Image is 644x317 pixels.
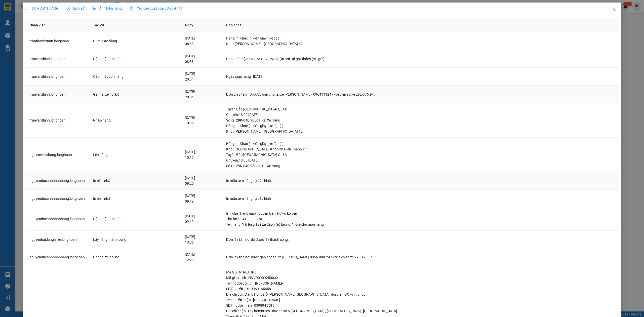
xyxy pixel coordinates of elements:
div: SĐT người nhận : 0398945585 [226,303,615,308]
div: Gán tài xế nội bộ [93,254,177,260]
div: Địa chỉ nhận : Cty homnreen , đường số 5,[GEOGRAPHIC_DATA] , [GEOGRAPHIC_DATA] , [GEOGRAPHIC_DATA] [226,308,615,314]
span: Lịch sử [67,6,85,10]
div: Gán nhãn : [GEOGRAPHIC_DATA] tận nơi,Đã gọi khách (VP gửi) [226,56,615,62]
div: [DATE] 09:19 [185,213,218,224]
span: edit [25,7,29,10]
td: nguyenducanhnhanhang.longhoan [25,248,89,266]
div: Cập nhật đơn hàng [93,216,177,222]
div: Kho : [PERSON_NAME] : [GEOGRAPHIC_DATA] 12 [226,41,615,47]
div: Kho : [GEOGRAPHIC_DATA]: Kho Văn Điển Thanh Trì [226,146,615,152]
div: Tên người gửi : chị [PERSON_NAME]- [226,281,615,286]
div: [DATE] 09:20 [185,175,218,186]
div: [DATE] 08:33 [185,35,218,47]
div: Gán tài xế nội bộ [93,92,177,97]
div: Mã GD : 61R6AHPE [226,269,615,275]
th: Cập nhật [222,18,619,32]
div: [DATE] 13:06 [185,234,218,245]
div: [DATE] 10:19 [185,149,218,160]
div: [DATE] 10:36 [185,115,218,126]
div: Hàng : 1 Khác (1 kiện giấy ( xe đạp ) ) [226,141,615,146]
div: Cập nhật đơn hàng [93,74,177,79]
td: nguyenducanhnhanhang.longhoan [25,172,89,190]
div: Hàng : 1 Khác (1 kiện giấy ( xe đạp ) ) [226,35,615,41]
div: SĐT người gửi : 0969165658 [226,286,615,292]
div: Tên người nhận : [PERSON_NAME] [226,297,615,303]
span: clock-circle [67,7,70,10]
th: Nhân viên [25,18,89,32]
th: Tác Vụ [89,18,181,32]
div: Đơn lấy tận nơi đã được lấy thành công. [226,237,615,242]
div: Ngày giao hàng : [DATE] [226,74,615,79]
div: In mẫu tem hàng tự cấu hình [226,178,615,183]
td: nghiemvanthang.longhoan [25,138,89,172]
span: Yêu cầu xuất hóa đơn điện tử [130,6,183,10]
td: tranthanhxuan.longhoan [25,32,89,50]
span: SỬA ĐƠN HÀNG [25,6,59,10]
div: [DATE] 20:04 [185,89,218,100]
span: 1 kiện giấy ( xe đạp ) [242,222,275,226]
div: Địa chỉ gửi : Đại lý Honda Ô [PERSON_NAME][GEOGRAPHIC_DATA], đối diện GO vĩnh phúc [226,292,615,297]
img: icon [130,7,134,11]
span: picture [93,7,96,10]
div: Mã giao dịch : HNVD0909250032 [226,275,615,281]
td: tranvanthinh.longhoan [25,68,89,86]
div: Thu hộ : 3.410.000 VND [226,216,615,222]
div: In biên nhận [93,178,177,183]
div: Tuyến : Bắc [GEOGRAPHIC_DATA] QL1A Chuyến: 18:00 [DATE] Số xe: 29K-040.98 Loại xe: Xe Hàng [226,152,615,169]
div: Kho : [PERSON_NAME] : [GEOGRAPHIC_DATA] 12 [226,129,615,134]
span: 1 [292,222,294,226]
td: tranvanthinh.longhoan [25,86,89,103]
div: [DATE] 09:19 [185,193,218,204]
td: nguyenducanhnhanhang.longhoan [25,207,89,231]
td: tranvanthinh.longhoan [25,103,89,138]
div: Đơn lấy tận nơi được gán cho tài xế [PERSON_NAME] 0356.999.247 với biển số xe 29E-123.04. [226,254,615,260]
div: [DATE] 12:20 [185,252,218,263]
div: In biên nhận [93,196,177,201]
div: Ghi chú : hàng giao nguyên kiện, hư vỡ ko đền [226,211,615,216]
div: Đơn giao tận nơi được gán cho tài xế [PERSON_NAME]- 0964111247 với biển số xe 29E-376.94. [226,92,615,97]
td: nguyenducanhnhanhang.longhoan [25,190,89,208]
div: Cập nhật đơn hàng [93,56,177,62]
th: Ngày [181,18,222,32]
div: Hàng : 1 Khác (1 kiện giấy ( xe đạp ) ) [226,123,615,129]
div: Lấy hàng thành công [93,237,177,242]
div: Tuyến : Bắc [GEOGRAPHIC_DATA] QL1A Chuyến: 18:00 [DATE] Số xe: 29K-040.98 Loại xe: Xe Hàng [226,106,615,123]
div: Lên hàng [93,152,177,157]
button: Close [607,3,621,17]
span: Ảnh kiện hàng [93,6,122,10]
div: Nhập hàng [93,117,177,123]
span: close [612,7,616,11]
td: tranvanthinh.longhoan [25,50,89,68]
div: [DATE] 08:33 [185,53,218,64]
div: Tên hàng: , Số lượng: , Ghi chú món hàng: [226,222,615,227]
div: Quét giao hàng [93,38,177,44]
div: In mẫu tem hàng tự cấu hình [226,196,615,201]
td: nguyenhaidanglaixe.longhoan [25,231,89,249]
div: [DATE] 20:04 [185,71,218,82]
